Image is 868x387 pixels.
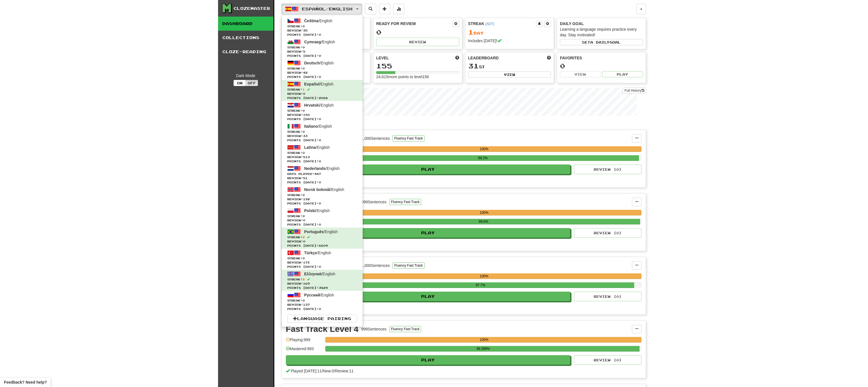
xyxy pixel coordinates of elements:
[335,369,353,373] span: Review: 11
[287,75,357,79] span: Points [DATE]: 0
[304,166,326,171] span: Nederlands
[468,38,551,44] div: Includes [DATE]!
[302,214,305,218] span: 0
[379,4,390,14] button: Add sentence to collection
[361,326,387,332] div: 999 Sentences
[282,38,363,59] a: Cymraeg/EnglishStreak:0 Review:5Points [DATE]:0
[304,229,324,234] span: Português
[327,282,634,288] div: 97.7%
[376,38,459,46] button: Review
[376,55,389,61] span: Level
[282,185,363,206] a: Norsk bokmål/EnglishStreak:0 Review:192Points [DATE]:0
[468,62,479,70] span: 31
[287,193,357,197] span: Streak:
[304,187,344,192] span: / English
[282,164,363,185] a: Nederlands/EnglishDays Played:487 Review:51Points [DATE]:0
[282,228,363,249] a: Português/EnglishStreak:2 Review:0Points [DATE]:6604
[485,22,494,26] a: (ADT)
[302,46,305,49] span: 0
[327,337,642,343] div: 100%
[287,117,357,121] span: Points [DATE]: 0
[287,134,357,138] span: Review: 33
[281,4,362,14] button: Español/English
[468,55,499,61] span: Leaderboard
[304,19,319,23] span: Čeština
[389,326,421,332] button: Fluency Fast Track
[560,21,643,26] div: Daily Goal
[222,73,269,78] div: Dark Mode
[327,146,642,152] div: 100%
[287,176,357,180] span: Review: 51
[322,369,323,373] span: /
[574,228,642,238] button: Review (0)
[574,355,642,365] button: Review (0)
[287,277,357,282] span: Streak:
[282,249,363,270] a: Türkçe/EnglishStreak:0 Review:173Points [DATE]:0
[304,187,330,192] span: Norsk bokmål
[287,214,357,218] span: Streak:
[287,49,357,54] span: Review: 5
[287,201,357,206] span: Points [DATE]: 0
[286,165,571,174] button: Play
[281,121,646,127] p: In Progress
[287,33,357,37] span: Points [DATE]: 0
[287,54,357,58] span: Points [DATE]: 0
[287,71,357,75] span: Review: 42
[304,293,320,297] span: Русский
[282,59,363,80] a: Deutsch/EnglishStreak:0 Review:42Points [DATE]:0
[327,346,640,352] div: 99.399%
[376,29,459,36] div: 0
[287,298,357,303] span: Streak:
[287,265,357,269] span: Points [DATE]: 0
[560,26,643,38] div: Learning a language requires practice every day. Stay motivated!
[302,130,305,133] span: 0
[560,62,643,69] div: 0
[304,61,334,65] span: / English
[291,369,322,373] span: Played [DATE]: 11
[287,260,357,265] span: Review: 173
[287,197,357,201] span: Review: 192
[547,55,551,61] span: This week in points, UTC
[287,239,357,244] span: Review: 0
[287,92,357,96] span: Review: 0
[393,4,404,14] button: More stats
[327,219,640,224] div: 99.6%
[304,40,321,44] span: Cymraeg
[287,218,357,222] span: Review: 0
[282,101,363,122] a: Hrvatski/EnglishStreak:0 Review:150Points [DATE]:0
[282,143,363,164] a: Latina/EnglishStreak:0 Review:513Points [DATE]:0
[218,45,273,59] a: Cloze-Reading
[468,21,536,26] div: Streak
[286,355,571,365] button: Play
[286,337,322,346] div: Playing: 999
[234,6,270,11] div: Clozemaster
[455,55,459,61] span: Score more points to level up
[287,244,357,248] span: Points [DATE]: 6604
[282,206,363,228] a: Polski/EnglishStreak:0 Review:0Points [DATE]:0
[287,45,357,49] span: Streak:
[302,67,305,70] span: 0
[304,103,320,107] span: Hrvatski
[302,24,305,28] span: 0
[287,138,357,142] span: Points [DATE]: 0
[304,251,331,255] span: / English
[602,71,643,77] button: Play
[334,369,335,373] span: /
[304,103,334,107] span: / English
[287,303,357,307] span: Review: 137
[287,159,357,163] span: Points [DATE]: 0
[304,251,317,255] span: Türkçe
[304,19,332,23] span: / English
[304,272,335,276] span: / English
[287,286,357,290] span: Points [DATE]: 3824
[590,40,609,44] span: a daily
[376,74,459,80] div: 24,615 more points to level 156
[365,4,376,14] button: Search sentences
[302,109,305,112] span: 0
[361,199,387,205] div: 999 Sentences
[4,379,47,385] span: Open feedback widget
[286,346,322,355] div: Mastered: 993
[282,291,363,312] a: Русский/EnglishStreak:0 Review:137Points [DATE]:0
[302,88,305,91] span: 1
[304,272,321,276] span: Ελληνικά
